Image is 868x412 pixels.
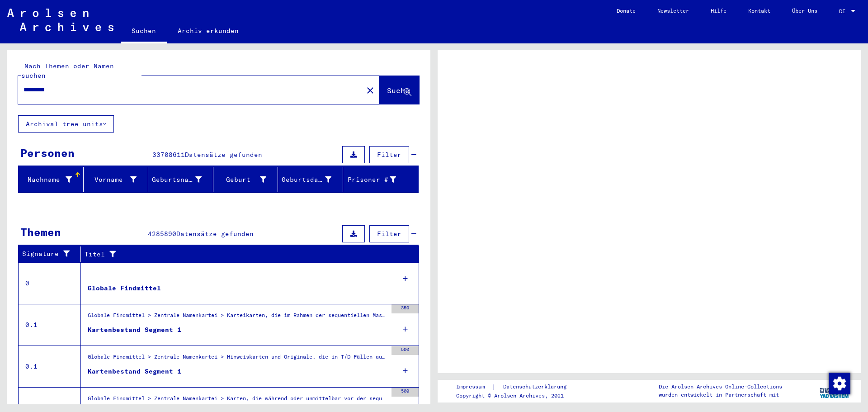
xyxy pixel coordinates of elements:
div: Nachname [22,175,72,185]
div: Titel [85,247,410,261]
div: Kartenbestand Segment 1 [88,367,181,376]
mat-header-cell: Nachname [19,167,84,192]
span: Filter [377,151,401,159]
p: wurden entwickelt in Partnerschaft mit [659,391,782,399]
div: Geburtsdatum [282,175,331,185]
button: Archival tree units [18,115,114,133]
mat-header-cell: Geburtsdatum [278,167,343,192]
div: 500 [392,346,419,355]
img: Arolsen_neg.svg [7,9,113,31]
div: Geburtsname [152,172,213,187]
mat-label: Nach Themen oder Namen suchen [21,62,114,80]
a: Suchen [121,20,167,43]
div: Vorname [87,172,148,187]
p: Copyright © Arolsen Archives, 2021 [456,392,577,400]
div: Nachname [22,172,83,187]
span: Datensätze gefunden [185,151,262,159]
a: Datenschutzerklärung [496,382,577,392]
div: Personen [20,145,75,161]
div: Globale Findmittel > Zentrale Namenkartei > Hinweiskarten und Originale, die in T/D-Fällen aufgef... [88,353,387,365]
div: Prisoner # [347,175,396,185]
button: Filter [369,225,409,242]
div: Globale Findmittel > Zentrale Namenkartei > Karteikarten, die im Rahmen der sequentiellen Massend... [88,311,387,324]
mat-header-cell: Geburt‏ [213,167,278,192]
div: Geburt‏ [217,175,267,185]
img: yv_logo.png [818,379,852,402]
td: 0.1 [19,304,81,346]
span: Datensätze gefunden [176,230,254,238]
button: Filter [369,146,409,163]
a: Archiv erkunden [167,20,250,42]
div: Vorname [87,175,137,185]
a: Impressum [456,382,492,392]
div: Signature [22,249,74,259]
td: 0 [19,262,81,304]
button: Clear [361,81,379,99]
div: Kartenbestand Segment 1 [88,325,181,335]
mat-header-cell: Prisoner # [343,167,419,192]
div: Themen [20,224,61,240]
mat-icon: close [365,85,376,96]
div: 350 [392,304,419,313]
div: Geburt‏ [217,172,278,187]
div: Signature [22,247,83,261]
div: Geburtsname [152,175,202,185]
div: Geburtsdatum [282,172,343,187]
span: 33708611 [152,151,185,159]
button: Suche [379,76,419,104]
div: 500 [392,388,419,397]
div: Globale Findmittel [88,284,161,293]
div: Globale Findmittel > Zentrale Namenkartei > Karten, die während oder unmittelbar vor der sequenti... [88,394,387,407]
div: Prisoner # [347,172,408,187]
td: 0.1 [19,346,81,387]
span: Filter [377,230,401,238]
div: | [456,382,577,392]
span: DE [839,8,849,14]
mat-header-cell: Geburtsname [148,167,213,192]
span: 4285890 [148,230,176,238]
p: Die Arolsen Archives Online-Collections [659,383,782,391]
mat-header-cell: Vorname [84,167,149,192]
span: Suche [387,86,410,95]
div: Titel [85,250,401,259]
img: Zustimmung ändern [829,373,850,394]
